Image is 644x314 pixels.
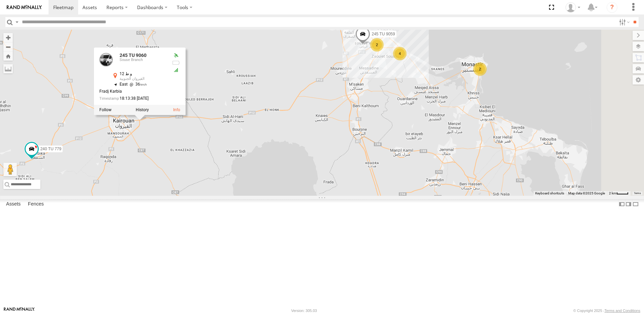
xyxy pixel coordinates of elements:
[99,96,167,101] div: Date/time of location update
[120,72,167,76] div: و ط 12
[632,199,639,209] label: Hide Summary Table
[573,309,640,313] div: © Copyright 2025 -
[99,107,111,112] label: Realtime tracking of Asset
[120,82,128,87] span: East
[14,17,20,27] label: Search Query
[3,64,13,73] label: Measure
[172,67,180,73] div: GSM Signal = 5
[568,191,605,195] span: Map data ©2025 Google
[25,199,47,209] label: Fences
[99,89,167,94] div: Fradj Karbia
[607,191,631,196] button: Map Scale: 2 km per 32 pixels
[172,60,180,65] div: No battery health information received from this device.
[473,62,487,76] div: 2
[609,191,616,195] span: 2 km
[393,47,407,60] div: 4
[634,192,641,195] a: Terms
[370,38,384,52] div: 2
[563,2,583,12] div: Nejah Benkhalifa
[535,191,564,196] button: Keyboard shortcuts
[3,163,17,176] button: Drag Pegman onto the map to open Street View
[616,17,631,27] label: Search Filter Options
[128,82,147,87] span: 36
[633,75,644,85] label: Map Settings
[3,52,13,61] button: Zoom Home
[3,199,24,209] label: Assets
[607,2,617,13] i: ?
[120,58,167,62] div: Souse Branch
[3,42,13,52] button: Zoom out
[40,147,62,151] span: 240 TU 779
[99,53,113,66] a: View Asset Details
[618,199,625,209] label: Dock Summary Table to the Left
[4,307,35,314] a: Visit our Website
[625,199,632,209] label: Dock Summary Table to the Right
[136,107,149,112] label: View Asset History
[173,107,180,112] a: View Asset Details
[291,309,317,313] div: Version: 305.03
[372,32,395,36] span: 245 TU 9059
[7,5,42,10] img: rand-logo.svg
[605,309,640,313] a: Terms and Conditions
[172,53,180,58] div: Valid GPS Fix
[120,53,147,58] a: 245 TU 9060
[120,77,167,81] div: القيروان الجنوبية
[3,33,13,42] button: Zoom in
